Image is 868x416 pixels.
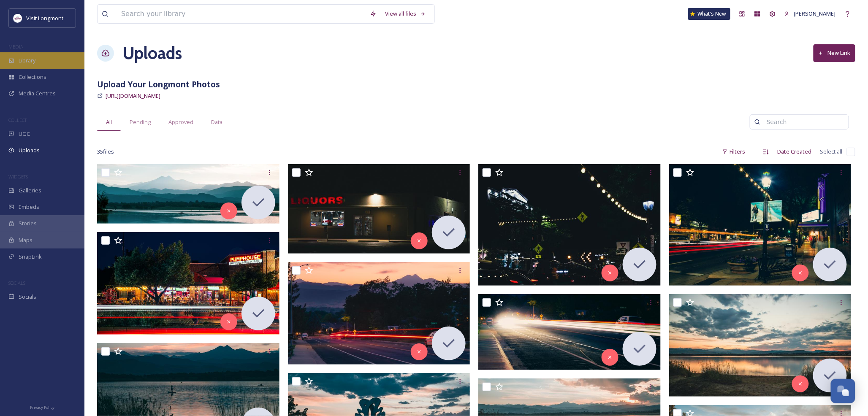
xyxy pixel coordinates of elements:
span: [PERSON_NAME] [794,10,836,17]
span: Library [19,57,35,65]
span: Stories [19,219,37,227]
span: Data [211,118,222,126]
div: Date Created [773,143,816,160]
a: [PERSON_NAME] [780,5,840,22]
span: Privacy Policy [30,405,54,410]
span: SnapLink [19,253,42,261]
span: MEDIA [8,43,23,50]
span: Socials [19,293,36,301]
a: [URL][DOMAIN_NAME] [106,91,160,101]
input: Search [762,113,844,130]
span: Approved [168,118,193,126]
button: Open Chat [831,379,855,403]
span: Uploads [19,146,40,154]
span: WIDGETS [8,173,28,180]
button: New Link [814,44,855,62]
span: SOCIALS [8,280,25,286]
span: All [106,118,112,126]
img: ext_1752524011.978509_brian.gibson83@gmail.com-20250712-Longmont-19.jpg [669,164,852,286]
span: 35 file s [97,148,114,156]
img: ext_1752524010.846933_brian.gibson83@gmail.com-20250712-Longmont-15.jpg [669,294,852,397]
img: ext_1752524012.0573_brian.gibson83@gmail.com-20250712-Longmont-20.jpg [478,164,661,286]
span: Maps [19,236,33,244]
img: longmont.jpg [14,14,22,22]
div: Filters [718,143,750,160]
span: Collections [19,73,46,81]
a: What's New [688,8,730,20]
span: Visit Longmont [26,14,63,22]
strong: Upload Your Longmont Photos [97,78,220,90]
span: [URL][DOMAIN_NAME] [106,92,160,100]
img: ext_1752524011.437782_brian.gibson83@gmail.com-20250712-Longmont-16.jpg [288,262,470,365]
span: Media Centres [19,89,56,97]
span: Embeds [19,203,39,211]
span: Select all [820,148,843,156]
img: ext_1752524012.457856_brian.gibson83@gmail.com-20250712-Longmont-21.jpg [288,164,470,254]
a: View all files [381,5,430,22]
a: Uploads [122,41,182,66]
span: COLLECT [8,117,27,123]
img: ext_1752524011.744494_brian.gibson83@gmail.com-20250712-Longmont-18.jpg [97,232,279,335]
input: Search your library [117,5,366,23]
span: UGC [19,130,30,138]
a: Privacy Policy [30,402,54,412]
img: ext_1752524011.302319_brian.gibson83@gmail.com-20250712-Longmont-17.jpg [478,294,661,370]
img: ext_1752524013.506654_brian.gibson83@gmail.com-20250712-Longmont-01.jpg [97,164,279,224]
span: Pending [130,118,151,126]
span: Galleries [19,186,41,194]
